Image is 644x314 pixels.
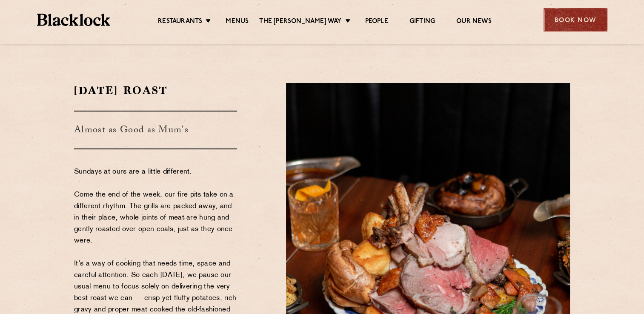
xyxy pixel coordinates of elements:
[37,14,111,26] img: BL_Textured_Logo-footer-cropped.svg
[456,17,492,27] a: Our News
[74,83,237,98] h2: [DATE] Roast
[409,17,435,27] a: Gifting
[158,17,202,27] a: Restaurants
[259,17,341,27] a: The [PERSON_NAME] Way
[365,17,388,27] a: People
[544,8,607,31] div: Book Now
[74,111,237,149] h3: Almost as Good as Mum's
[226,17,249,27] a: Menus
